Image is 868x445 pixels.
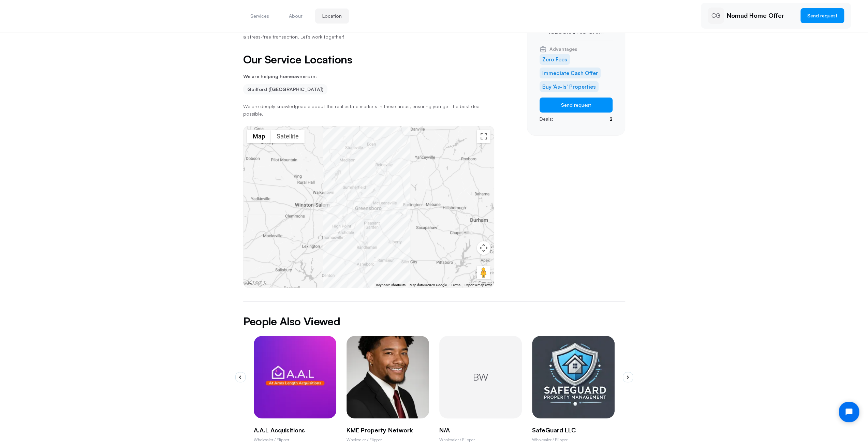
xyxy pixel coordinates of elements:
img: Alvin Moore [254,336,336,418]
a: Safe GuardSafeGuard LLCWholesaler / Flipper [532,336,615,443]
img: Khylil Miller [347,336,429,418]
p: A.A.L Acquisitions [254,427,336,434]
button: Show street map [247,130,271,143]
p: We are helping homeowners in: [243,74,494,79]
a: Khylil MillerKME Property NetworkWholesaler / Flipper [347,336,429,443]
button: About [282,9,310,24]
swiper-slide: 4 / 10 [532,336,615,443]
h2: People Also Viewed [243,315,625,327]
button: Show satellite imagery [271,130,305,143]
p: Wholesaler / Flipper [347,436,429,443]
span: Advantages [549,47,577,51]
img: Google [245,279,268,287]
p: We are deeply knowledgeable about the real estate markets in these areas, ensuring you get the be... [243,103,494,118]
a: Terms (opens in new tab) [451,283,460,287]
button: Drag Pegman onto the map to open Street View [477,266,490,279]
a: Open this area in Google Maps (opens a new window) [245,279,268,287]
swiper-slide: 2 / 10 [347,336,429,443]
li: Guilford ([GEOGRAPHIC_DATA]) [243,84,327,94]
button: Services [243,9,276,24]
a: Report a map error [465,283,492,287]
a: Alvin MooreA.A.L AcquisitionsWholesaler / Flipper [254,336,336,443]
li: Zero Fees [540,54,570,65]
p: Wholesaler / Flipper [532,436,615,443]
h2: Our Service Locations [243,54,494,65]
li: Buy ‘As-Is’ Properties [540,81,599,92]
p: SafeGuard LLC [532,427,615,434]
span: Map data ©2025 Google [410,283,447,287]
p: Deals: [540,115,553,123]
a: BWN/AWholesaler / Flipper [439,336,522,443]
swiper-slide: 1 / 10 [254,336,336,443]
p: N/A [439,427,522,434]
iframe: Tidio Chat [833,396,865,428]
span: BW [473,370,488,384]
button: Location [315,9,349,24]
span: CG [711,11,720,20]
button: Keyboard shortcuts [376,283,406,287]
li: Immediate Cash Offer [540,68,601,78]
swiper-slide: 3 / 10 [439,336,522,443]
button: Send request [540,98,613,113]
p: Nomad Home Offer [727,12,795,19]
p: 2 [609,115,613,123]
p: Wholesaler / Flipper [254,436,336,443]
p: KME Property Network [347,427,429,434]
button: Map camera controls [477,241,490,255]
p: Wholesaler / Flipper [439,436,522,443]
p: Guilford, [GEOGRAPHIC_DATA] [549,24,613,34]
button: Send request [800,8,844,23]
button: Toggle fullscreen view [477,130,490,143]
img: Safe Guard [532,336,615,418]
